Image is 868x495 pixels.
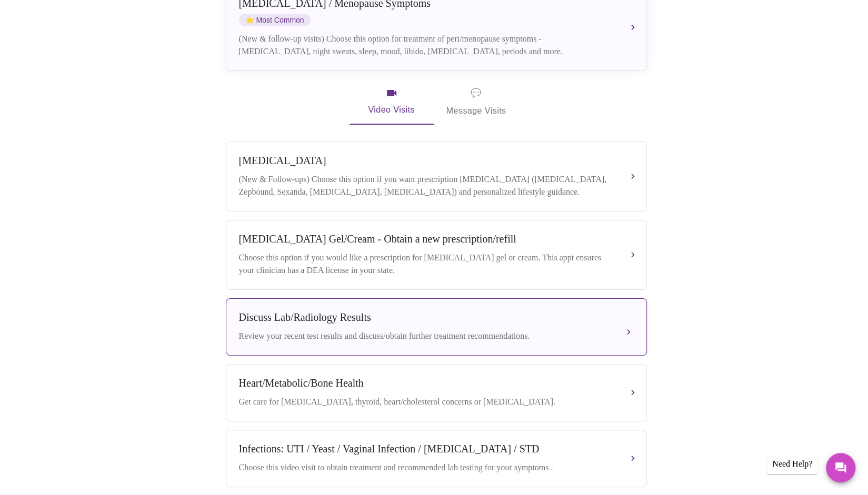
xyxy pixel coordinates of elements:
[239,173,613,198] div: (New & Follow-ups) Choose this option if you want prescription [MEDICAL_DATA] ([MEDICAL_DATA], Ze...
[239,396,613,408] div: Get care for [MEDICAL_DATA], thyroid, heart/cholesterol concerns or [MEDICAL_DATA].
[362,87,421,117] span: Video Visits
[226,298,647,356] button: Discuss Lab/Radiology ResultsReview your recent test results and discuss/obtain further treatment...
[239,233,613,245] div: [MEDICAL_DATA] Gel/Cream - Obtain a new prescription/refill
[245,16,254,24] span: star
[239,33,613,58] div: (New & follow-up visits) Choose this option for treatment of peri/menopause symptoms - [MEDICAL_D...
[239,443,613,455] div: Infections: UTI / Yeast / Vaginal Infection / [MEDICAL_DATA] / STD
[226,364,647,421] button: Heart/Metabolic/Bone HealthGet care for [MEDICAL_DATA], thyroid, heart/cholesterol concerns or [M...
[239,330,613,342] div: Review your recent test results and discuss/obtain further treatment recommendations.
[239,251,613,277] div: Choose this option if you would like a prescription for [MEDICAL_DATA] gel or cream. This appt en...
[826,453,855,482] button: Messages
[767,454,817,474] div: Need Help?
[226,430,647,487] button: Infections: UTI / Yeast / Vaginal Infection / [MEDICAL_DATA] / STDChoose this video visit to obta...
[226,142,647,211] button: [MEDICAL_DATA](New & Follow-ups) Choose this option if you want prescription [MEDICAL_DATA] ([MED...
[226,220,647,290] button: [MEDICAL_DATA] Gel/Cream - Obtain a new prescription/refillChoose this option if you would like a...
[239,311,613,324] div: Discuss Lab/Radiology Results
[446,86,506,118] span: Message Visits
[239,461,613,474] div: Choose this video visit to obtain treatment and recommended lab testing for your symptoms .
[239,155,613,167] div: [MEDICAL_DATA]
[239,14,311,26] span: Most Common
[471,86,481,100] span: message
[239,377,613,389] div: Heart/Metabolic/Bone Health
